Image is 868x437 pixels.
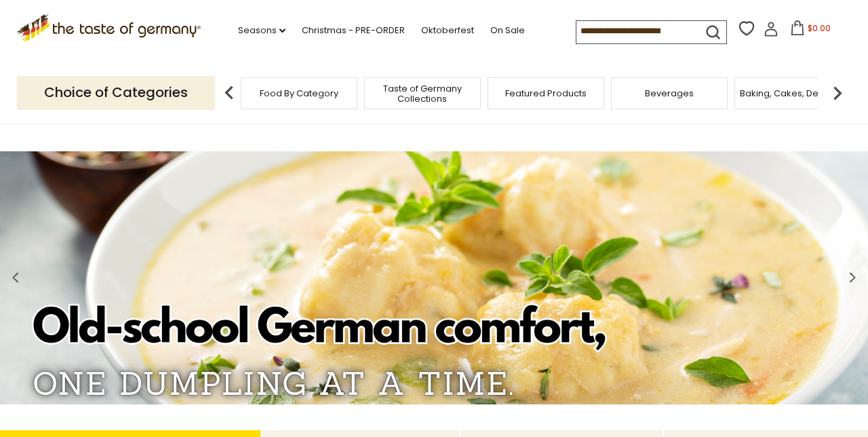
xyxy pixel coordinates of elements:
a: Seasons [238,23,285,38]
a: On Sale [490,23,525,38]
button: $0.00 [781,20,839,41]
a: Taste of Germany Collections [368,83,477,104]
img: previous arrow [216,79,243,107]
a: Baking, Cakes, Desserts [740,88,845,98]
a: Beverages [645,88,694,98]
p: Choice of Categories [17,76,215,109]
img: next arrow [824,79,851,107]
a: Christmas - PRE-ORDER [302,23,405,38]
a: Food By Category [260,88,338,98]
a: Oktoberfest [421,23,474,38]
span: $0.00 [808,22,831,34]
a: Featured Products [505,88,587,98]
